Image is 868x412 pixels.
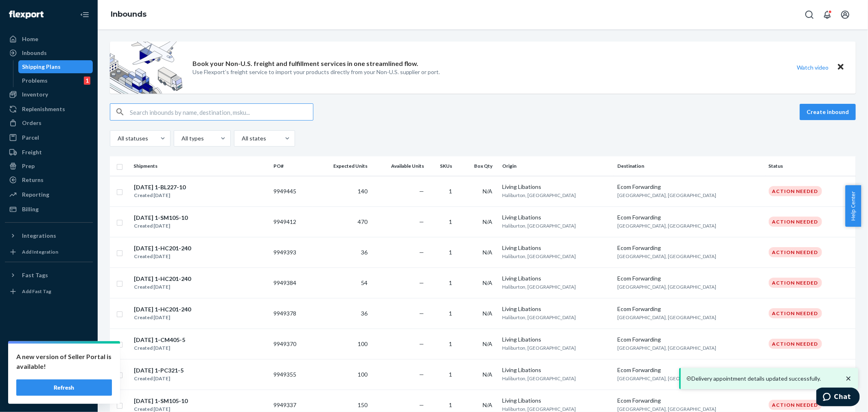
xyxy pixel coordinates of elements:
[483,249,493,256] span: N/A
[358,371,367,378] span: 100
[5,103,93,116] a: Replenishments
[449,401,453,408] span: 1
[5,173,93,186] a: Returns
[111,10,146,19] a: Inbounds
[5,389,93,402] button: Give Feedback
[270,329,312,359] td: 9949370
[835,61,846,73] button: Close
[617,366,762,374] div: Ecom Forwarding
[134,244,191,252] div: [DATE] 1-HC201-240
[22,248,58,255] div: Add Integration
[241,134,242,142] input: All states
[22,191,49,199] div: Reporting
[419,340,424,347] span: —
[117,134,118,142] input: All statuses
[134,275,191,283] div: [DATE] 1-HC201-240
[617,223,716,229] span: [GEOGRAPHIC_DATA], [GEOGRAPHIC_DATA]
[449,218,453,225] span: 1
[371,156,427,176] th: Available Units
[769,186,822,196] div: Action Needed
[134,252,191,261] div: Created [DATE]
[617,244,762,252] div: Ecom Forwarding
[358,340,367,347] span: 100
[134,283,191,291] div: Created [DATE]
[845,185,861,227] button: Help Center
[459,156,499,176] th: Box Qty
[617,397,762,405] div: Ecom Forwarding
[503,223,576,229] span: Haliburton, [GEOGRAPHIC_DATA]
[503,284,576,290] span: Haliburton, [GEOGRAPHIC_DATA]
[801,7,818,23] button: Open Search Box
[837,7,853,23] button: Open account menu
[419,218,424,225] span: —
[614,156,765,176] th: Destination
[270,206,312,237] td: 9949412
[483,188,493,195] span: N/A
[270,176,312,206] td: 9949445
[22,134,39,142] div: Parcel
[419,310,424,317] span: —
[313,156,371,176] th: Expected Units
[134,336,185,344] div: [DATE] 1-CM405-5
[503,335,611,344] div: Living Libations
[22,205,39,213] div: Billing
[769,278,822,288] div: Action Needed
[617,274,762,283] div: Ecom Forwarding
[104,3,153,26] ol: breadcrumbs
[419,371,424,378] span: —
[5,116,93,129] a: Orders
[361,279,367,286] span: 54
[769,339,822,349] div: Action Needed
[617,213,762,221] div: Ecom Forwarding
[5,33,93,46] a: Home
[5,229,93,242] button: Integrations
[503,192,576,198] span: Haliburton, [GEOGRAPHIC_DATA]
[503,406,576,412] span: Haliburton, [GEOGRAPHIC_DATA]
[844,375,853,383] svg: close toast
[617,284,716,290] span: [GEOGRAPHIC_DATA], [GEOGRAPHIC_DATA]
[617,314,716,320] span: [GEOGRAPHIC_DATA], [GEOGRAPHIC_DATA]
[5,245,93,259] a: Add Integration
[449,340,453,347] span: 1
[130,104,313,120] input: Search inbounds by name, destination, msku...
[22,90,48,99] div: Inventory
[769,247,822,257] div: Action Needed
[5,46,93,59] a: Inbounds
[483,310,493,317] span: N/A
[270,237,312,267] td: 9949393
[483,340,493,347] span: N/A
[419,401,424,408] span: —
[22,63,61,71] div: Shipping Plans
[419,279,424,286] span: —
[22,119,42,127] div: Orders
[134,366,184,375] div: [DATE] 1-PC321-5
[503,397,611,405] div: Living Libations
[22,271,48,279] div: Fast Tags
[483,279,493,286] span: N/A
[449,310,453,317] span: 1
[134,313,191,322] div: Created [DATE]
[617,192,716,198] span: [GEOGRAPHIC_DATA], [GEOGRAPHIC_DATA]
[9,11,44,19] img: Flexport logo
[419,249,424,256] span: —
[449,188,453,195] span: 1
[192,68,440,76] p: Use Flexport’s freight service to import your products directly from your Non-U.S. supplier or port.
[16,352,112,371] p: A new version of Seller Portal is available!
[503,375,576,381] span: Haliburton, [GEOGRAPHIC_DATA]
[134,305,191,313] div: [DATE] 1-HC201-240
[419,188,424,195] span: —
[499,156,614,176] th: Origin
[134,375,184,383] div: Created [DATE]
[18,74,93,87] a: Problems1
[5,269,93,282] button: Fast Tags
[503,345,576,351] span: Haliburton, [GEOGRAPHIC_DATA]
[134,397,188,405] div: [DATE] 1-SM105-10
[22,176,44,184] div: Returns
[84,77,90,85] div: 1
[134,222,188,230] div: Created [DATE]
[270,359,312,390] td: 9949355
[361,310,367,317] span: 36
[427,156,459,176] th: SKUs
